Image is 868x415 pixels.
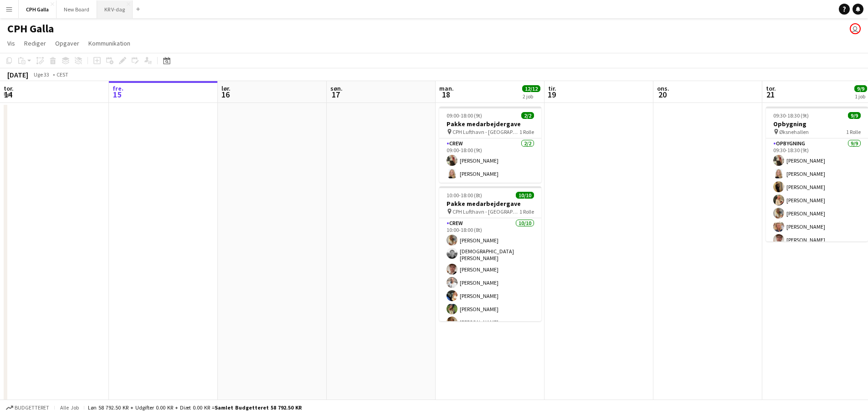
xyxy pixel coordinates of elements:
[548,84,556,92] span: tir.
[773,112,809,119] span: 09:30-18:30 (9t)
[85,37,134,49] a: Kommunikation
[779,128,809,135] span: Øksnehallen
[55,39,79,47] span: Opgaver
[439,120,541,128] h3: Pakke medarbejdergave
[19,0,56,18] button: CPH Galla
[452,128,519,135] span: CPH Lufthavn - [GEOGRAPHIC_DATA]
[30,71,53,78] span: Uge 33
[88,39,130,47] span: Kommunikation
[113,84,123,92] span: fre.
[848,112,861,119] span: 9/9
[21,37,50,49] a: Rediger
[111,89,123,100] span: 15
[221,84,231,92] span: lør.
[855,93,867,100] div: 1 job
[657,84,669,92] span: ons.
[330,84,343,92] span: søn.
[4,37,19,49] a: Vis
[329,89,343,100] span: 17
[97,0,133,18] button: KR V-dag
[4,84,14,92] span: tor.
[51,37,83,49] a: Opgaver
[766,138,868,278] app-card-role: Opbygning9/909:30-18:30 (9t)[PERSON_NAME][PERSON_NAME][PERSON_NAME][PERSON_NAME][PERSON_NAME][PER...
[452,208,519,215] span: CPH Lufthavn - [GEOGRAPHIC_DATA]
[439,186,541,321] app-job-card: 10:00-18:00 (8t)10/10Pakke medarbejdergave CPH Lufthavn - [GEOGRAPHIC_DATA]1 RolleCrew10/1010:00-...
[24,39,46,47] span: Rediger
[766,107,868,241] app-job-card: 09:30-18:30 (9t)9/9Opbygning Øksnehallen1 RolleOpbygning9/909:30-18:30 (9t)[PERSON_NAME][PERSON_N...
[438,89,454,100] span: 18
[516,192,534,199] span: 10/10
[854,85,867,92] span: 9/9
[7,39,15,47] span: Vis
[656,89,669,100] span: 20
[439,218,541,371] app-card-role: Crew10/1010:00-18:00 (8t)[PERSON_NAME][DEMOGRAPHIC_DATA][PERSON_NAME][PERSON_NAME][PERSON_NAME][P...
[765,89,776,100] span: 21
[447,112,482,119] span: 09:00-18:00 (9t)
[523,93,540,100] div: 2 job
[439,107,541,183] app-job-card: 09:00-18:00 (9t)2/2Pakke medarbejdergave CPH Lufthavn - [GEOGRAPHIC_DATA]1 RolleCrew2/209:00-18:0...
[58,404,80,411] span: Alle job
[519,208,534,215] span: 1 Rolle
[519,128,534,135] span: 1 Rolle
[447,192,482,199] span: 10:00-18:00 (8t)
[439,84,454,92] span: man.
[5,403,51,413] button: Budgetteret
[220,89,231,100] span: 16
[7,22,54,36] h1: CPH Galla
[846,128,861,135] span: 1 Rolle
[439,200,541,208] h3: Pakke medarbejdergave
[766,84,776,92] span: tor.
[439,138,541,183] app-card-role: Crew2/209:00-18:00 (9t)[PERSON_NAME][PERSON_NAME]
[521,112,534,119] span: 2/2
[15,405,49,411] span: Budgetteret
[88,404,302,411] div: Løn 58 792.50 KR + Udgifter 0.00 KR + Diæt 0.00 KR =
[850,23,861,34] app-user-avatar: Carla Sørensen
[56,71,68,78] div: CEST
[522,85,540,92] span: 12/12
[215,404,302,411] span: Samlet budgetteret 58 792.50 KR
[766,120,868,128] h3: Opbygning
[2,89,14,100] span: 14
[547,89,556,100] span: 19
[7,70,28,79] div: [DATE]
[56,0,97,18] button: New Board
